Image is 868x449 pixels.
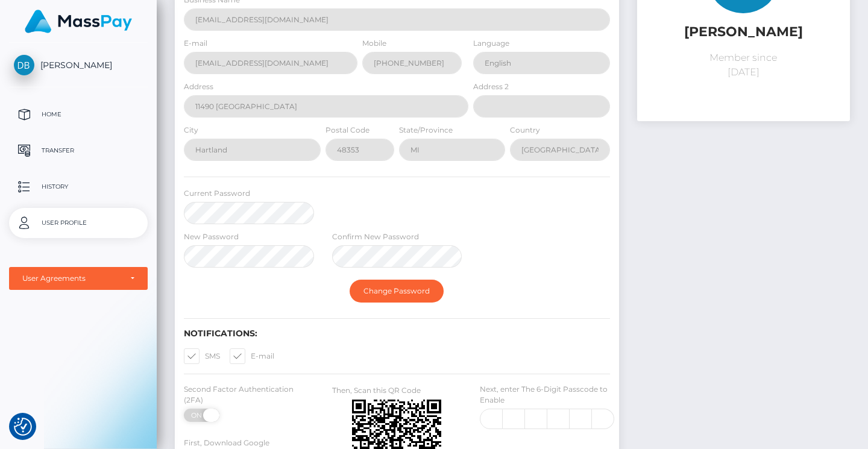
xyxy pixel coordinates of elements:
[184,328,610,339] h6: Notifications:
[332,231,419,242] label: Confirm New Password
[325,125,370,136] label: Postal Code
[332,385,421,396] label: Then, Scan this QR Code
[230,348,274,364] label: E-mail
[362,38,386,49] label: Mobile
[473,38,509,49] label: Language
[184,384,314,406] label: Second Factor Authentication (2FA)
[9,172,148,202] a: History
[14,418,32,436] button: Consent Preferences
[14,105,143,124] p: Home
[510,125,540,136] label: Country
[9,136,148,166] a: Transfer
[646,23,841,42] h5: [PERSON_NAME]
[184,188,250,199] label: Current Password
[184,81,213,92] label: Address
[184,231,239,242] label: New Password
[183,409,213,422] span: ON
[14,178,143,196] p: History
[9,267,148,290] button: User Agreements
[473,81,509,92] label: Address 2
[9,208,148,238] a: User Profile
[184,38,207,49] label: E-mail
[646,51,841,80] p: Member since [DATE]
[14,142,143,160] p: Transfer
[14,214,143,232] p: User Profile
[9,99,148,130] a: Home
[14,418,32,436] img: Revisit consent button
[350,280,444,303] button: Change Password
[184,125,198,136] label: City
[22,274,121,283] div: User Agreements
[9,60,148,71] span: [PERSON_NAME]
[480,384,610,406] label: Next, enter The 6-Digit Passcode to Enable
[399,125,453,136] label: State/Province
[25,10,132,33] img: MassPay
[184,348,220,364] label: SMS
